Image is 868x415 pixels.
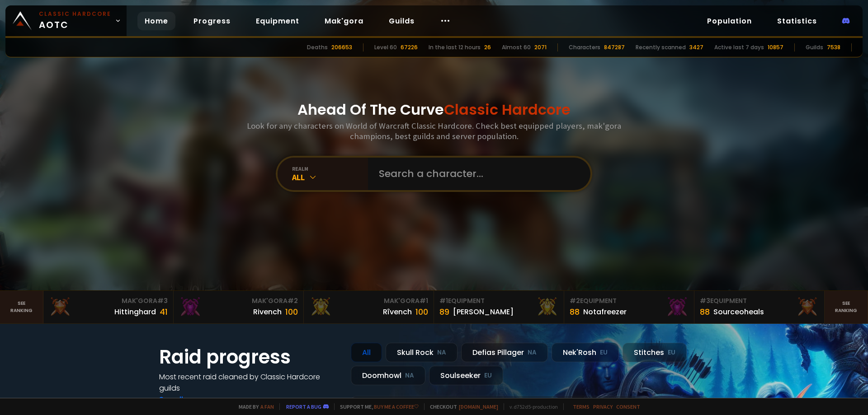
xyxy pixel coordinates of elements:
div: 100 [415,306,428,318]
h4: Most recent raid cleaned by Classic Hardcore guilds [159,371,340,394]
div: All [292,172,368,182]
a: Mak'Gora#1Rîvench100 [304,291,434,323]
div: Deaths [307,43,328,51]
a: Seeranking [825,291,868,323]
a: Classic HardcoreAOTC [5,5,127,36]
a: Consent [616,403,640,410]
div: Hittinghard [114,306,156,317]
input: Search a character... [373,158,580,190]
a: Population [700,12,759,30]
a: Mak'Gora#3Hittinghard41 [43,291,174,323]
a: #1Equipment89[PERSON_NAME] [434,291,564,323]
a: Privacy [593,403,613,410]
a: Mak'Gora#2Rivench100 [174,291,304,323]
span: # 3 [700,296,710,305]
a: Report a bug [286,403,321,410]
div: In the last 12 hours [429,43,481,51]
a: Home [137,12,175,30]
a: Terms [573,403,590,410]
div: Guilds [806,43,823,51]
div: Rivench [253,306,282,317]
a: Buy me a coffee [374,403,419,410]
div: 7538 [827,43,840,51]
div: Equipment [439,296,558,306]
div: 41 [160,306,168,318]
div: 26 [484,43,491,51]
span: # 1 [439,296,448,305]
div: All [351,343,382,362]
div: 67226 [401,43,418,51]
a: #2Equipment88Notafreezer [564,291,694,323]
a: Mak'gora [317,12,371,30]
a: #3Equipment88Sourceoheals [694,291,825,323]
div: Level 60 [374,43,397,51]
span: v. d752d5 - production [504,403,558,410]
div: Almost 60 [502,43,531,51]
div: Stitches [623,343,687,362]
div: Equipment [700,296,819,306]
a: Equipment [249,12,307,30]
div: [PERSON_NAME] [453,306,514,317]
div: 100 [285,306,298,318]
div: 847287 [604,43,625,51]
span: Classic Hardcore [444,99,571,120]
div: Soulseeker [429,366,503,385]
div: Mak'Gora [179,296,298,306]
div: Mak'Gora [49,296,168,306]
span: Checkout [424,403,498,410]
div: 206653 [331,43,352,51]
h1: Ahead Of The Curve [297,99,571,121]
small: Classic Hardcore [39,10,111,18]
a: Guilds [382,12,422,30]
div: realm [292,165,368,172]
h1: Raid progress [159,343,340,371]
div: 2071 [534,43,547,51]
span: # 2 [288,296,298,305]
a: [DOMAIN_NAME] [459,403,498,410]
span: # 3 [157,296,168,305]
div: Notafreezer [583,306,627,317]
div: Defias Pillager [461,343,548,362]
div: 89 [439,306,449,318]
a: Statistics [770,12,824,30]
small: EU [600,348,608,357]
a: Progress [186,12,238,30]
h3: Look for any characters on World of Warcraft Classic Hardcore. Check best equipped players, mak'g... [243,121,625,141]
small: NA [528,348,537,357]
div: Skull Rock [386,343,458,362]
div: Equipment [570,296,689,306]
a: See all progress [159,394,218,405]
small: NA [437,348,446,357]
small: NA [405,371,414,380]
span: AOTC [39,10,111,32]
span: # 2 [570,296,580,305]
div: 10857 [768,43,783,51]
span: # 1 [420,296,428,305]
div: Mak'Gora [309,296,428,306]
div: 3427 [689,43,703,51]
div: Active last 7 days [714,43,764,51]
a: a fan [260,403,274,410]
div: 88 [700,306,710,318]
div: Recently scanned [636,43,686,51]
span: Made by [233,403,274,410]
div: Rîvench [383,306,412,317]
div: Nek'Rosh [552,343,619,362]
div: Sourceoheals [713,306,764,317]
div: Doomhowl [351,366,425,385]
div: 88 [570,306,580,318]
small: EU [668,348,675,357]
small: EU [484,371,492,380]
div: Characters [569,43,600,51]
span: Support me, [334,403,419,410]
